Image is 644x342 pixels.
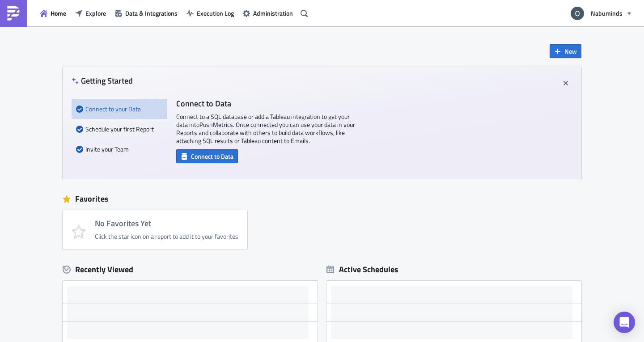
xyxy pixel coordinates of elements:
span: New [564,46,577,56]
span: Execution Log [197,8,234,18]
h4: Connect to Data [176,99,355,108]
h4: No Favorites Yet [95,219,238,228]
button: Explore [71,6,110,20]
div: Schedule your first Report [76,119,163,139]
div: Invite your Team [76,139,163,159]
a: Connect to Data [176,151,238,160]
button: Nabuminds [565,4,637,23]
span: Data & Integrations [125,8,178,18]
p: Connect to a SQL database or add a Tableau integration to get your data into PushMetrics . Once c... [176,113,355,145]
span: Home [51,8,66,18]
button: Home [36,6,71,20]
button: New [550,44,581,58]
span: Administration [253,8,293,18]
div: Connect to your Data [76,99,163,119]
div: Active Schedules [326,264,398,274]
div: Open Intercom Messenger [614,312,635,333]
button: Administration [238,6,297,20]
img: Avatar [570,6,585,21]
button: Data & Integrations [110,6,182,20]
div: Recently Viewed [63,263,318,276]
span: Nabuminds [591,8,623,18]
button: Execution Log [182,6,238,20]
span: Explore [85,8,106,18]
h4: Getting Started [72,76,133,85]
span: Connect to Data [191,152,233,161]
img: PushMetrics [6,6,21,21]
div: Favorites [63,192,581,206]
button: Connect to Data [176,149,238,163]
div: Click the star icon on a report to add it to your favorites [95,232,238,241]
